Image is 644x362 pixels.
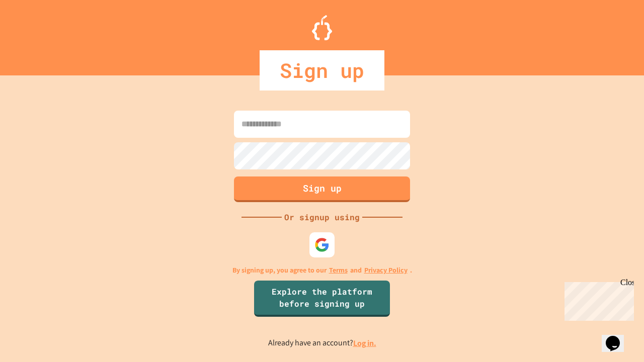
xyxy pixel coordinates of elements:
[232,265,412,276] p: By signing up, you agree to our and .
[329,265,348,276] a: Terms
[4,4,69,64] div: Chat with us now!Close
[364,265,408,276] a: Privacy Policy
[560,278,634,321] iframe: chat widget
[353,338,376,348] a: Log in.
[314,237,330,252] img: google-icon.svg
[260,50,384,90] div: Sign up
[602,322,634,352] iframe: chat widget
[268,337,376,349] p: Already have an account?
[234,176,410,202] button: Sign up
[312,15,332,40] img: Logo.svg
[254,281,390,317] a: Explore the platform before signing up
[282,211,362,223] div: Or signup using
